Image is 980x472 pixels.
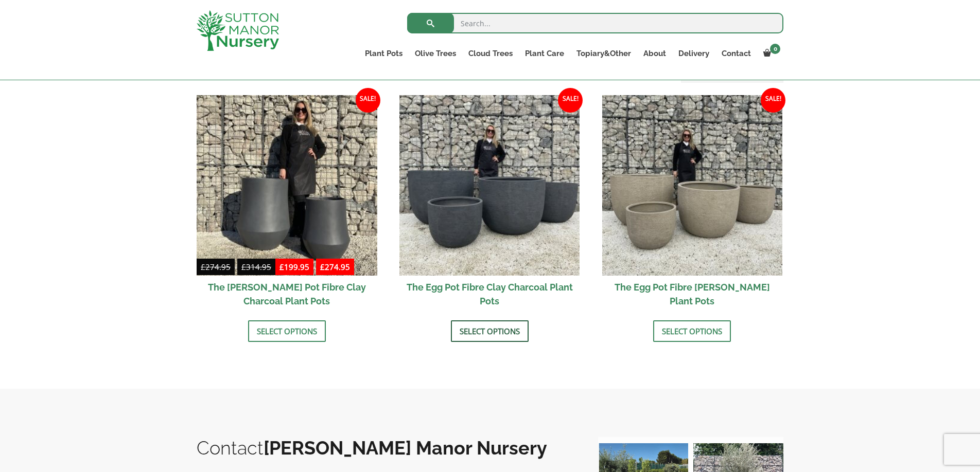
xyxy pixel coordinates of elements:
[241,262,271,272] bdi: 314.95
[770,44,780,54] span: 0
[399,95,580,276] img: The Egg Pot Fibre Clay Charcoal Plant Pots
[264,437,547,459] b: [PERSON_NAME] Manor Nursery
[602,276,783,313] h2: The Egg Pot Fibre [PERSON_NAME] Plant Pots
[653,320,731,342] a: Select options for “The Egg Pot Fibre Clay Champagne Plant Pots”
[462,46,519,61] a: Cloud Trees
[279,262,309,272] bdi: 199.95
[275,261,354,276] ins: -
[241,262,246,272] span: £
[320,262,350,272] bdi: 274.95
[761,88,785,113] span: Sale!
[519,46,570,61] a: Plant Care
[399,95,580,313] a: Sale! The Egg Pot Fibre Clay Charcoal Plant Pots
[602,95,783,313] a: Sale! The Egg Pot Fibre [PERSON_NAME] Plant Pots
[320,262,325,272] span: £
[359,46,409,61] a: Plant Pots
[197,437,577,459] h2: Contact
[201,262,231,272] bdi: 274.95
[602,95,783,276] img: The Egg Pot Fibre Clay Champagne Plant Pots
[248,320,326,342] a: Select options for “The Bien Hoa Pot Fibre Clay Charcoal Plant Pots”
[197,95,377,276] img: The Bien Hoa Pot Fibre Clay Charcoal Plant Pots
[399,276,580,313] h2: The Egg Pot Fibre Clay Charcoal Plant Pots
[558,88,583,113] span: Sale!
[279,262,284,272] span: £
[197,95,377,313] a: Sale! £274.95-£314.95 £199.95-£274.95 The [PERSON_NAME] Pot Fibre Clay Charcoal Plant Pots
[197,276,377,313] h2: The [PERSON_NAME] Pot Fibre Clay Charcoal Plant Pots
[197,261,275,276] del: -
[356,88,380,113] span: Sale!
[201,262,205,272] span: £
[407,13,783,33] input: Search...
[672,46,715,61] a: Delivery
[570,46,637,61] a: Topiary&Other
[197,10,279,51] img: logo
[757,46,783,61] a: 0
[715,46,757,61] a: Contact
[637,46,672,61] a: About
[409,46,462,61] a: Olive Trees
[451,320,529,342] a: Select options for “The Egg Pot Fibre Clay Charcoal Plant Pots”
